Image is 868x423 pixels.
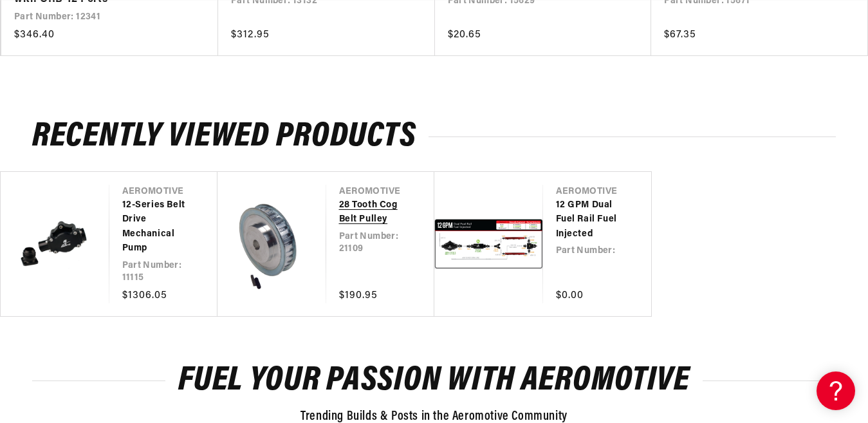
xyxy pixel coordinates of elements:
a: 12-Series Belt Drive Mechanical Pump [122,198,192,256]
h2: Recently Viewed Products [32,122,836,152]
a: 28 Tooth Cog Belt Pulley [339,198,409,227]
span: Trending Builds & Posts in the Aeromotive Community [300,410,568,423]
a: 12 GPM Dual Fuel Rail Fuel Injected [556,198,626,241]
h2: Fuel Your Passion with Aeromotive [32,366,836,396]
